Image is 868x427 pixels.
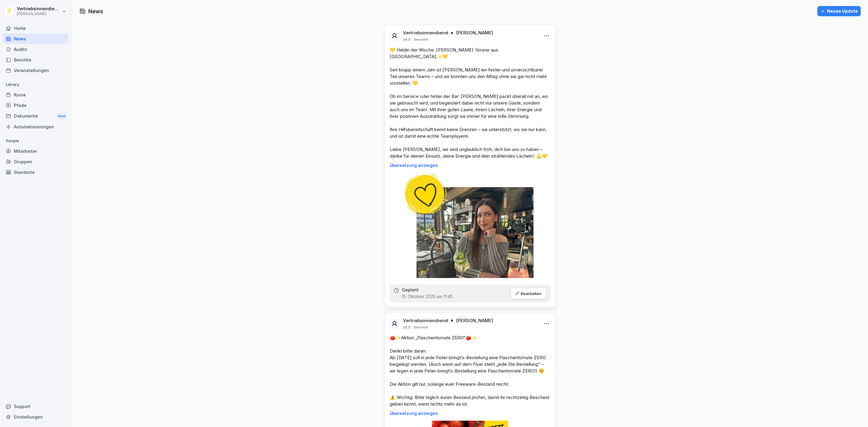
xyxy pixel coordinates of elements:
p: Bearbeitet [414,325,428,330]
p: [PERSON_NAME] [456,318,493,324]
a: News [3,33,69,44]
p: [PERSON_NAME] [456,30,493,36]
p: Vertriebsinnendienst [403,318,448,324]
a: Berichte [3,55,69,65]
p: jetzt [403,37,411,42]
a: Standorte [3,167,69,177]
p: 🍅✨Aktion „Flaschentomate ZERO“🍅✨ Denkt bitte daran: Ab [DATE] soll in jede Peter-bringt’s-Bestell... [390,334,551,407]
p: Bearbeiten [521,291,541,296]
h1: News [88,7,103,15]
p: Vertriebsinnendienst [17,6,61,11]
div: Neues Update [820,8,858,14]
p: Library [3,80,69,89]
div: New [57,113,67,120]
p: Vertriebsinnendienst [403,30,448,36]
div: Dokumente [3,111,69,122]
p: Bearbeitet [414,37,428,42]
p: 💛 Heldin der Woche: [PERSON_NAME] Yörürer aus [GEOGRAPHIC_DATA]✨💛 Seit knapp einem Jahr ist [PERS... [390,47,551,159]
p: jetzt [403,325,411,330]
button: Neues Update [817,6,861,16]
p: Geplant [402,287,419,292]
a: Home [3,23,69,33]
p: [PERSON_NAME] [17,12,61,16]
div: Support [3,401,69,412]
a: Mitarbeiter [3,146,69,156]
a: DokumenteNew [3,111,69,122]
a: Gruppen [3,156,69,167]
p: Übersetzung anzeigen [390,411,551,416]
p: People [3,136,69,146]
p: 15. Oktober 2025 um 11:45 [402,294,453,300]
a: Audits [3,44,69,55]
a: Automatisierungen [3,121,69,132]
p: Übersetzung anzeigen [390,163,551,168]
a: Veranstaltungen [3,65,69,76]
a: Einstellungen [3,412,69,422]
a: Kurse [3,89,69,100]
button: Bearbeiten [510,288,546,299]
img: kscerpsbie53cttel4lq21x4.png [405,173,536,280]
a: Pfade [3,100,69,111]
